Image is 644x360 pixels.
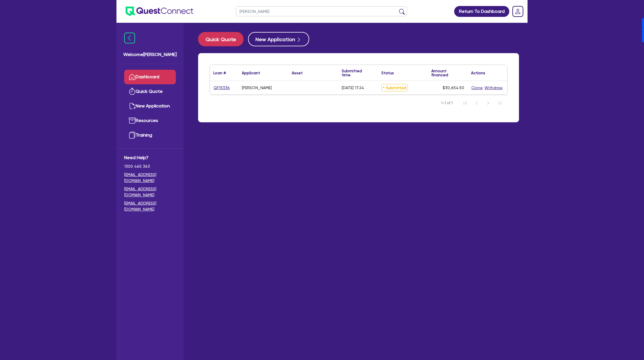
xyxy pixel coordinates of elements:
span: Need Help? [124,154,176,161]
button: New Application [248,32,309,46]
button: Quick Quote [198,32,243,46]
span: $30,654.50 [443,85,464,90]
a: Training [124,128,176,143]
span: Welcome [PERSON_NAME] [123,51,177,58]
img: new-application [129,103,136,109]
a: Quick Quote [198,32,248,46]
a: Dropdown toggle [510,4,525,19]
a: Resources [124,113,176,128]
div: Amount financed [431,69,464,77]
img: icon-menu-close [124,33,135,43]
img: training [129,132,136,139]
div: Loan # [213,71,226,75]
img: quest-connect-logo-blue [126,7,193,16]
button: Clone [471,85,483,91]
div: [DATE] 17:24 [342,85,364,90]
button: Last Page [494,97,505,109]
a: Dashboard [124,70,176,84]
span: 1-1 of 1 [441,100,453,106]
button: Withdraw [484,85,503,91]
a: QF15336 [213,85,230,91]
button: Previous Page [471,97,482,109]
img: resources [129,117,136,124]
div: [PERSON_NAME] [242,85,272,90]
a: [EMAIL_ADDRESS][DOMAIN_NAME] [124,186,176,198]
div: Actions [471,71,485,75]
div: Applicant [242,71,260,75]
a: [EMAIL_ADDRESS][DOMAIN_NAME] [124,200,176,212]
a: Quick Quote [124,84,176,99]
a: [EMAIL_ADDRESS][DOMAIN_NAME] [124,172,176,184]
div: Asset [292,71,303,75]
button: Next Page [482,97,494,109]
a: Return To Dashboard [454,6,509,17]
img: quick-quote [129,88,136,95]
div: Submitted time [342,69,369,77]
button: First Page [460,97,471,109]
span: Submitted [381,84,408,91]
div: Status [381,71,394,75]
input: Search by name, application ID or mobile number... [236,6,407,16]
span: 1300 465 363 [124,163,176,169]
a: New Application [124,99,176,113]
